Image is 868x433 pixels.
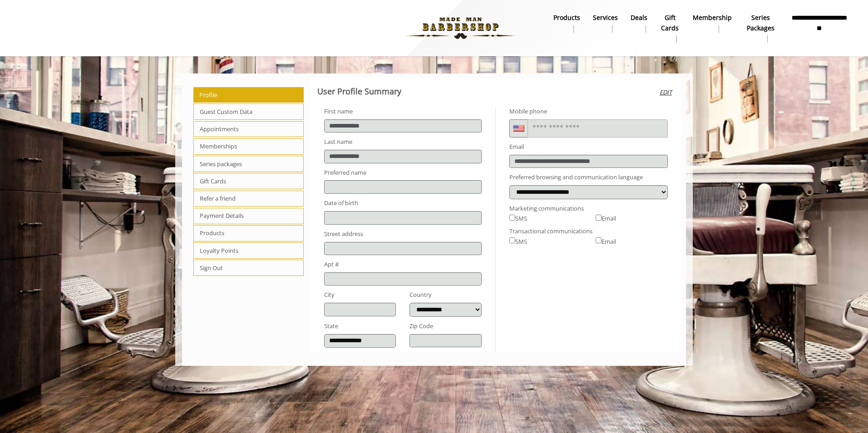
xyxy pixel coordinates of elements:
[193,87,304,103] span: Profile
[398,3,523,53] img: Made Man Barbershop logo
[593,13,618,23] b: Services
[624,11,654,35] a: DealsDeals
[654,11,686,45] a: Gift cardsgift cards
[193,225,304,241] span: Products
[193,242,304,259] span: Loyalty Points
[660,88,672,97] i: Edit
[660,13,680,33] b: gift cards
[193,103,304,120] span: Guest Custom Data
[193,121,304,138] span: Appointments
[317,86,401,97] b: User Profile Summary
[193,173,304,189] span: Gift Cards
[193,191,304,207] span: Refer a friend
[553,13,580,23] b: products
[587,11,624,35] a: ServicesServices
[686,11,738,35] a: MembershipMembership
[745,13,778,33] b: Series packages
[193,138,304,155] span: Memberships
[547,11,587,35] a: Productsproducts
[631,13,647,23] b: Deals
[657,78,675,107] button: Edit user profile
[693,13,732,23] b: Membership
[193,208,304,224] span: Payment Details
[738,11,784,45] a: Series packagesSeries packages
[193,260,304,276] span: Sign Out
[193,156,304,172] span: Series packages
